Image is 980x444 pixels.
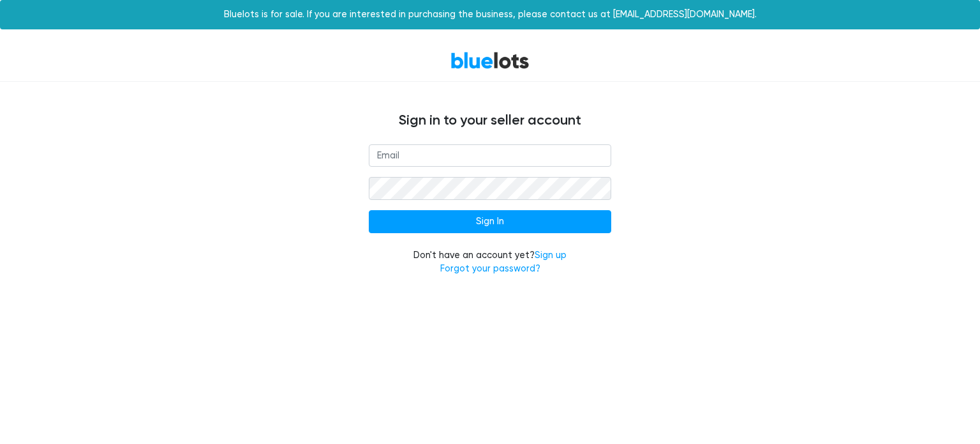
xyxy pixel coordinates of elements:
[440,263,540,274] a: Forgot your password?
[535,250,567,261] a: Sign up
[369,249,611,276] div: Don't have an account yet?
[107,112,873,129] h4: Sign in to your seller account
[450,51,530,70] a: BlueLots
[369,144,611,167] input: Email
[369,210,611,233] input: Sign In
